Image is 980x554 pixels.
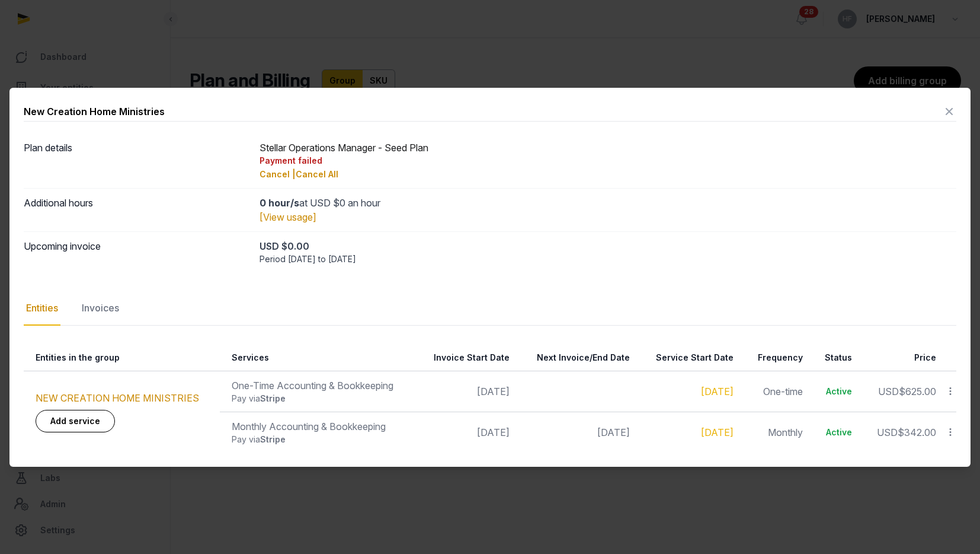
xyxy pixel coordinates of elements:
td: [DATE] [415,371,517,412]
a: Add service [36,410,115,432]
div: Active [822,426,853,438]
dt: Plan details [24,141,250,181]
div: Active [822,386,853,397]
th: Entities in the group [24,345,220,371]
span: Cancel All [296,169,338,179]
th: Frequency [741,345,809,371]
dt: Upcoming invoice [24,239,250,265]
span: USD [878,386,899,397]
div: Pay via [232,434,407,445]
span: $625.00 [899,386,936,397]
td: [DATE] [415,412,517,453]
a: NEW CREATION HOME MINISTRIES [36,392,199,404]
div: New Creation Home Ministries [24,104,165,119]
span: [DATE] [597,426,630,438]
span: $342.00 [898,426,936,438]
td: Monthly [741,412,809,453]
a: [View usage] [260,211,316,223]
a: [DATE] [701,386,734,397]
div: Entities [24,291,60,326]
div: Period [DATE] to [DATE] [260,253,957,265]
th: Invoice Start Date [415,345,517,371]
div: One-Time Accounting & Bookkeeping [232,378,407,393]
div: Pay via [232,393,407,405]
span: Stripe [260,434,286,444]
span: Cancel | [260,169,296,179]
th: Status [810,345,860,371]
div: at USD $0 an hour [260,196,957,210]
div: Invoices [79,291,121,326]
a: [DATE] [701,426,734,438]
th: Service Start Date [637,345,741,371]
div: Payment failed [260,155,957,167]
strong: 0 hour/s [260,197,299,209]
div: Monthly Accounting & Bookkeeping [232,419,407,434]
div: USD $0.00 [260,239,957,253]
th: Next Invoice/End Date [517,345,637,371]
span: Stripe [260,393,286,403]
th: Services [220,345,414,371]
td: One-time [741,371,809,412]
nav: Tabs [24,291,956,326]
th: Price [859,345,943,371]
div: Stellar Operations Manager - Seed Plan [260,141,957,181]
span: USD [877,426,898,438]
dt: Additional hours [24,196,250,224]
